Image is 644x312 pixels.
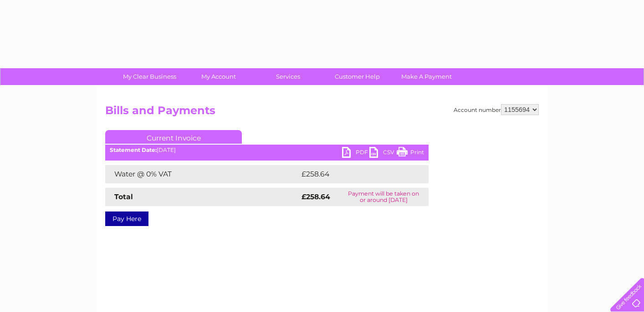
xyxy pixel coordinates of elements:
[105,147,429,153] div: [DATE]
[320,68,395,85] a: Customer Help
[389,68,464,85] a: Make A Payment
[454,104,539,115] div: Account number
[114,192,133,201] strong: Total
[105,130,242,144] a: Current Invoice
[342,147,369,160] a: PDF
[302,192,330,201] strong: £258.64
[339,188,429,206] td: Payment will be taken on or around [DATE]
[181,68,256,85] a: My Account
[105,211,148,226] a: Pay Here
[250,68,326,85] a: Services
[105,165,299,183] td: Water @ 0% VAT
[105,104,539,121] h2: Bills and Payments
[369,147,397,160] a: CSV
[299,165,413,183] td: £258.64
[397,147,424,160] a: Print
[110,146,157,153] b: Statement Date:
[112,68,187,85] a: My Clear Business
